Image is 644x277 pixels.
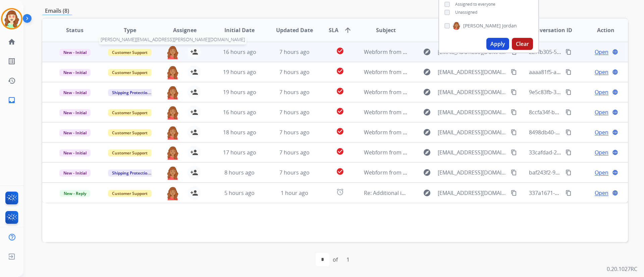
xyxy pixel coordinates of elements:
[511,89,517,95] mat-icon: content_copy
[364,129,516,136] span: Webform from [EMAIL_ADDRESS][DOMAIN_NAME] on [DATE]
[612,190,618,196] mat-icon: language
[59,169,91,177] span: New - Initial
[99,34,247,45] span: [PERSON_NAME][EMAIL_ADDRESS][PERSON_NAME][DOMAIN_NAME]
[423,108,431,116] mat-icon: explore
[8,96,16,104] mat-icon: inbox
[595,168,608,177] span: Open
[566,109,572,115] mat-icon: content_copy
[108,49,152,56] span: Customer Support
[190,88,198,96] mat-icon: person_add
[566,169,572,176] mat-icon: content_copy
[612,169,618,176] mat-icon: language
[438,108,507,116] span: [EMAIL_ADDRESS][DOMAIN_NAME]
[224,26,255,34] span: Initial Date
[341,253,355,266] div: 1
[223,88,256,96] span: 19 hours ago
[595,148,608,156] span: Open
[612,129,618,135] mat-icon: language
[566,129,572,135] mat-icon: content_copy
[336,107,344,115] mat-icon: check_circle
[455,1,495,7] span: Assigned to everyone
[612,69,618,75] mat-icon: language
[166,45,179,59] img: agent-avatar
[529,129,632,136] span: 8498db40-5f37-494c-81d5-3362ead93394
[166,85,179,99] img: agent-avatar
[607,265,637,273] p: 0.20.1027RC
[336,87,344,95] mat-icon: check_circle
[566,49,572,55] mat-icon: content_copy
[364,48,516,56] span: Webform from [EMAIL_ADDRESS][DOMAIN_NAME] on [DATE]
[529,169,631,176] span: baf243f2-9873-4841-b534-a2b6b66137bc
[423,148,431,156] mat-icon: explore
[108,69,152,76] span: Customer Support
[566,89,572,95] mat-icon: content_copy
[124,26,136,34] span: Type
[423,68,431,76] mat-icon: explore
[166,106,179,120] img: agent-avatar
[279,109,310,116] span: 7 hours ago
[166,166,179,180] img: agent-avatar
[529,149,629,156] span: 33cafdad-2a3f-4846-85c0-8bafb896749e
[190,189,198,197] mat-icon: person_add
[511,149,517,155] mat-icon: content_copy
[42,7,72,15] p: Emails (8)
[455,9,477,15] span: Unassigned
[511,109,517,115] mat-icon: content_copy
[224,169,255,176] span: 8 hours ago
[223,48,256,56] span: 16 hours ago
[279,129,310,136] span: 7 hours ago
[59,69,91,76] span: New - Initial
[190,68,198,76] mat-icon: person_add
[566,149,572,155] mat-icon: content_copy
[336,147,344,155] mat-icon: check_circle
[364,88,516,96] span: Webform from [EMAIL_ADDRESS][DOMAIN_NAME] on [DATE]
[612,149,618,155] mat-icon: language
[166,126,179,140] img: agent-avatar
[438,189,507,197] span: [EMAIL_ADDRESS][DOMAIN_NAME]
[502,22,517,29] span: Jordan
[190,108,198,116] mat-icon: person_add
[223,68,256,76] span: 19 hours ago
[529,68,631,76] span: aaaa81f5-ad34-44b8-9af8-1c15b8b9da7e
[333,256,338,264] div: of
[486,38,509,50] button: Apply
[595,88,608,96] span: Open
[595,189,608,197] span: Open
[512,38,533,50] button: Clear
[511,69,517,75] mat-icon: content_copy
[108,190,152,197] span: Customer Support
[190,128,198,136] mat-icon: person_add
[423,189,431,197] mat-icon: explore
[364,149,516,156] span: Webform from [EMAIL_ADDRESS][DOMAIN_NAME] on [DATE]
[224,189,255,197] span: 5 hours ago
[8,77,16,85] mat-icon: history
[166,65,179,79] img: agent-avatar
[279,169,310,176] span: 7 hours ago
[166,146,179,160] img: agent-avatar
[566,69,572,75] mat-icon: content_copy
[612,89,618,95] mat-icon: language
[595,48,608,56] span: Open
[8,38,16,46] mat-icon: home
[423,48,431,56] mat-icon: explore
[276,26,313,34] span: Updated Date
[376,26,396,34] span: Subject
[573,18,628,42] th: Action
[612,109,618,115] mat-icon: language
[529,88,630,96] span: 9e5c83fb-3e77-4a9c-b84f-7ad7680accd1
[511,190,517,196] mat-icon: content_copy
[423,128,431,136] mat-icon: explore
[364,68,516,76] span: Webform from [EMAIL_ADDRESS][DOMAIN_NAME] on [DATE]
[108,129,152,136] span: Customer Support
[344,26,352,34] mat-icon: arrow_upward
[166,186,179,200] img: agent-avatar
[108,169,154,177] span: Shipping Protection
[438,68,507,76] span: [EMAIL_ADDRESS][DOMAIN_NAME]
[364,169,516,176] span: Webform from [EMAIL_ADDRESS][DOMAIN_NAME] on [DATE]
[190,48,198,56] mat-icon: person_add
[423,88,431,96] mat-icon: explore
[529,109,630,116] span: 8ccfa34f-b704-4737-aee7-dbbc3d65ac0c
[59,89,91,96] span: New - Initial
[511,129,517,135] mat-icon: content_copy
[336,67,344,75] mat-icon: check_circle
